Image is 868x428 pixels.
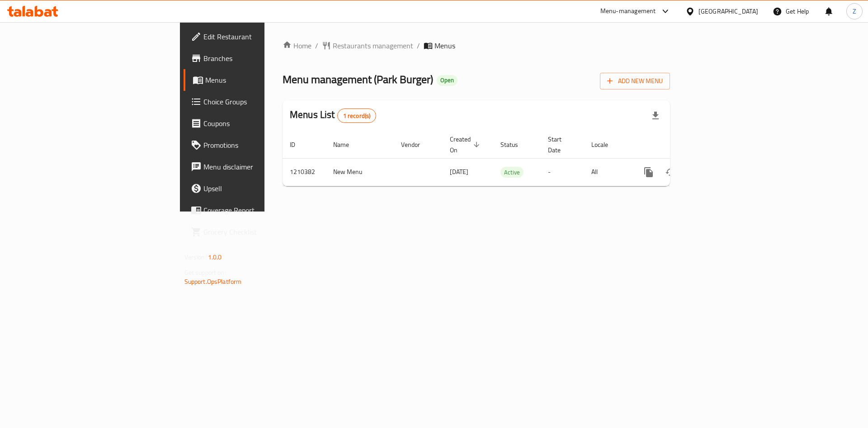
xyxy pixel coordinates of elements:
[437,75,458,86] div: Open
[322,40,413,51] a: Restaurants management
[203,96,318,107] span: Choice Groups
[500,167,524,178] span: Active
[205,75,318,85] span: Menus
[203,183,318,194] span: Upsell
[591,139,620,150] span: Locale
[290,139,307,150] span: ID
[208,251,222,263] span: 1.0.0
[203,118,318,129] span: Coupons
[283,40,670,51] nav: breadcrumb
[541,158,584,186] td: -
[290,108,376,123] h2: Menus List
[631,131,732,159] th: Actions
[600,6,656,17] div: Menu-management
[333,139,361,150] span: Name
[184,134,325,156] a: Promotions
[548,134,573,155] span: Start Date
[283,131,732,186] table: enhanced table
[184,178,325,199] a: Upsell
[450,166,468,178] span: [DATE]
[184,276,242,287] a: Support.OpsPlatform
[660,161,681,183] button: Change Status
[338,112,376,120] span: 1 record(s)
[283,69,433,89] span: Menu management ( Park Burger )
[203,53,318,64] span: Branches
[337,108,377,123] div: Total records count
[184,267,226,278] span: Get support on:
[203,226,318,237] span: Grocery Checklist
[184,113,325,134] a: Coupons
[434,40,455,51] span: Menus
[853,6,856,16] span: Z
[184,199,325,221] a: Coverage Report
[203,161,318,172] span: Menu disclaimer
[203,31,318,42] span: Edit Restaurant
[437,76,458,84] span: Open
[333,40,413,51] span: Restaurants management
[638,161,660,183] button: more
[584,158,631,186] td: All
[203,140,318,151] span: Promotions
[500,139,530,150] span: Status
[645,105,666,127] div: Export file
[401,139,432,150] span: Vendor
[417,40,420,51] li: /
[203,205,318,216] span: Coverage Report
[184,47,325,69] a: Branches
[450,134,482,155] span: Created On
[326,158,394,186] td: New Menu
[184,251,207,263] span: Version:
[184,91,325,113] a: Choice Groups
[184,26,325,47] a: Edit Restaurant
[184,69,325,91] a: Menus
[600,73,670,89] button: Add New Menu
[184,221,325,243] a: Grocery Checklist
[698,6,758,16] div: [GEOGRAPHIC_DATA]
[607,75,663,87] span: Add New Menu
[184,156,325,178] a: Menu disclaimer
